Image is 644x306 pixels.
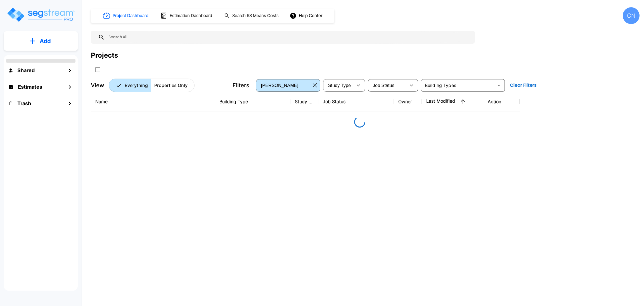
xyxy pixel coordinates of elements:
p: Everything [125,82,148,89]
div: Select [324,77,353,93]
h1: Trash [17,100,31,107]
p: Filters [233,81,249,90]
input: Search All [105,31,472,44]
p: Properties Only [154,82,188,89]
button: Everything [109,79,151,92]
div: CN [623,7,640,24]
th: Job Status [318,91,394,112]
button: Add [4,33,78,49]
h1: Shared [17,67,35,74]
button: SelectAll [92,64,103,75]
h1: Estimates [18,83,42,91]
button: Clear Filters [508,80,539,91]
th: Action [483,91,520,112]
input: Building Types [423,81,494,89]
span: Job Status [373,83,394,88]
button: Help Center [288,10,325,21]
button: Open [495,81,503,89]
th: Building Type [215,91,290,112]
button: Search RS Means Costs [222,10,282,21]
th: Study Type [290,91,318,112]
div: Select [257,77,311,93]
button: Estimation Dashboard [158,10,215,22]
h1: Project Dashboard [113,13,148,19]
button: Project Dashboard [101,10,151,22]
th: Last Modified [422,91,483,112]
img: Logo [6,7,75,23]
p: Add [40,37,51,45]
div: Select [369,77,406,93]
p: View [91,81,104,90]
button: Properties Only [151,79,195,92]
div: Platform [109,79,195,92]
div: Projects [91,50,118,60]
h1: Search RS Means Costs [232,13,279,19]
h1: Estimation Dashboard [170,13,212,19]
span: Study Type [328,83,351,88]
th: Name [91,91,215,112]
th: Owner [394,91,422,112]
